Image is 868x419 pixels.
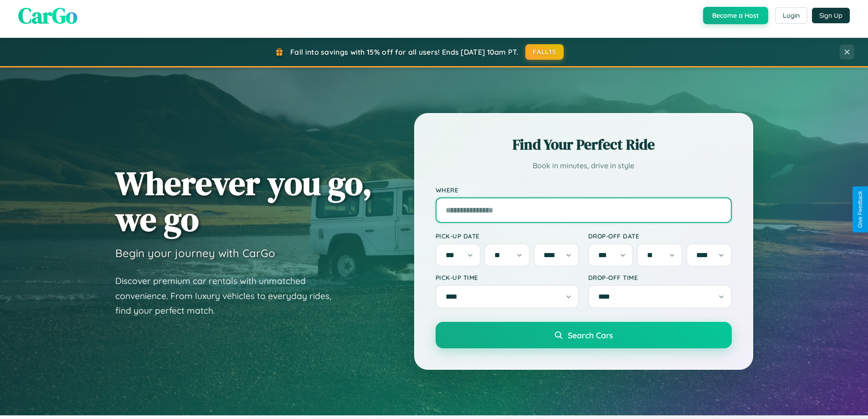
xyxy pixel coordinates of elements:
span: CarGo [18,0,77,31]
label: Pick-up Date [436,232,579,240]
p: Book in minutes, drive in style [436,159,732,172]
h1: Wherever you go, we go [115,165,372,237]
span: Search Cars [568,330,613,340]
button: FALL15 [525,44,564,60]
h3: Begin your journey with CarGo [115,246,275,260]
button: Search Cars [436,322,732,348]
label: Drop-off Date [588,232,732,240]
h2: Find Your Perfect Ride [436,134,732,155]
span: Fall into savings with 15% off for all users! Ends [DATE] 10am PT. [290,47,519,57]
label: Drop-off Time [588,274,732,281]
button: Login [775,7,807,24]
button: Become a Host [703,7,768,24]
div: Give Feedback [857,191,863,228]
label: Where [436,186,732,194]
p: Discover premium car rentals with unmatched convenience. From luxury vehicles to everyday rides, ... [115,274,343,318]
label: Pick-up Time [436,274,579,281]
button: Sign Up [812,8,850,23]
